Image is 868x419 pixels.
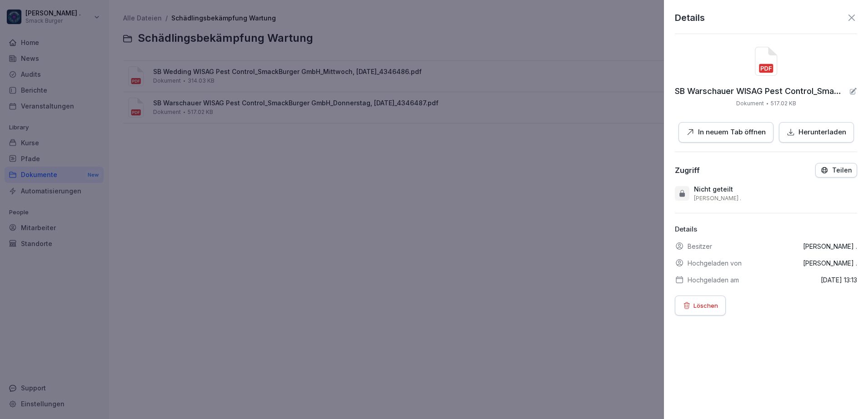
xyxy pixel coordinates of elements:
[771,99,796,108] p: 517.02 KB
[675,11,705,25] p: Details
[688,258,742,268] p: Hochgeladen von
[832,167,852,174] p: Teilen
[694,185,733,194] p: Nicht geteilt
[675,166,700,175] div: Zugriff
[688,275,739,285] p: Hochgeladen am
[815,163,857,177] button: Teilen
[675,87,845,96] p: SB Warschauer WISAG Pest Control_SmackBurger GmbH_Donnerstag, 21. August 2025_4346487.pdf
[803,242,857,251] p: [PERSON_NAME] .
[678,122,773,143] button: In neuem Tab öffnen
[693,301,718,311] p: Löschen
[675,224,857,235] p: Details
[688,242,712,251] p: Besitzer
[821,275,857,285] p: [DATE] 13:13
[779,122,854,143] button: Herunterladen
[675,296,726,315] button: Löschen
[694,195,741,202] p: [PERSON_NAME] .
[798,127,846,138] p: Herunterladen
[736,99,764,108] p: Dokument
[698,127,766,138] p: In neuem Tab öffnen
[803,258,857,268] p: [PERSON_NAME] .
